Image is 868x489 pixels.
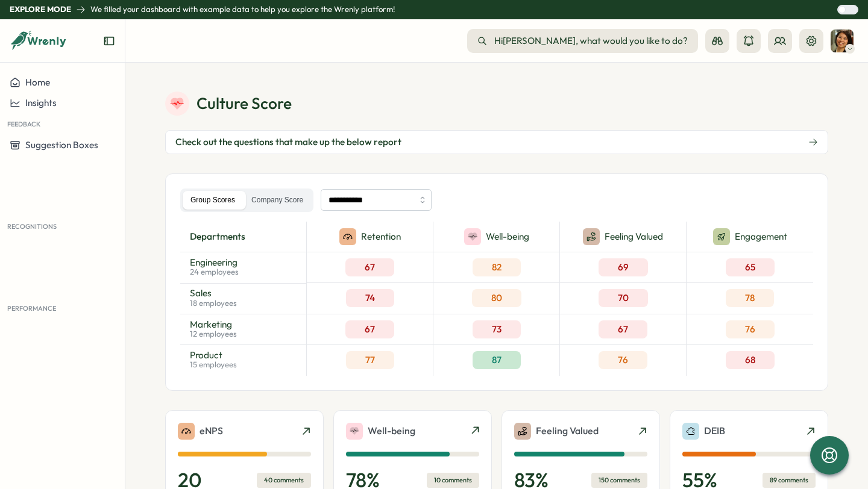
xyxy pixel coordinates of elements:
[90,4,395,15] p: We filled your dashboard with example data to help you explore the Wrenly platform!
[473,320,521,338] div: 73
[190,258,239,267] p: Engineering
[591,473,647,488] div: 150 comments
[726,258,775,276] div: 65
[361,230,401,243] p: Retention
[831,30,854,52] img: Sarah Johnson
[190,320,237,329] p: Marketing
[10,4,71,15] p: Explore Mode
[494,34,688,48] span: Hi [PERSON_NAME] , what would you like to do?
[605,230,663,243] p: Feeling Valued
[175,135,401,149] span: Check out the questions that make up the below report
[763,473,816,488] div: 89 comments
[735,230,787,243] p: Engagement
[346,351,394,369] div: 77
[599,351,647,369] div: 76
[599,258,648,276] div: 69
[599,289,648,307] div: 70
[190,298,237,309] p: 18 employees
[726,320,775,338] div: 76
[346,289,394,307] div: 74
[190,267,239,278] p: 24 employees
[368,423,415,438] p: Well-being
[486,230,529,243] p: Well-being
[345,258,394,276] div: 67
[536,423,599,438] p: Feeling Valued
[257,473,311,488] div: 40 comments
[467,29,698,53] button: Hi[PERSON_NAME], what would you like to do?
[190,350,237,360] p: Product
[190,288,237,297] p: Sales
[25,97,57,108] span: Insights
[726,351,775,369] div: 68
[704,423,725,438] p: DEIB
[244,191,311,210] label: Company Score
[345,320,394,338] div: 67
[599,320,647,338] div: 67
[473,351,521,369] div: 87
[200,423,223,438] p: eNPS
[197,93,292,114] p: Culture Score
[25,76,50,88] span: Home
[165,130,828,154] button: Check out the questions that make up the below report
[473,258,521,276] div: 82
[190,360,237,370] p: 15 employees
[472,289,521,307] div: 80
[183,191,243,210] label: Group Scores
[427,473,479,488] div: 10 comments
[25,139,98,151] span: Suggestion Boxes
[103,35,115,47] button: Expand sidebar
[190,329,237,340] p: 12 employees
[180,222,306,252] div: departments
[726,289,774,307] div: 78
